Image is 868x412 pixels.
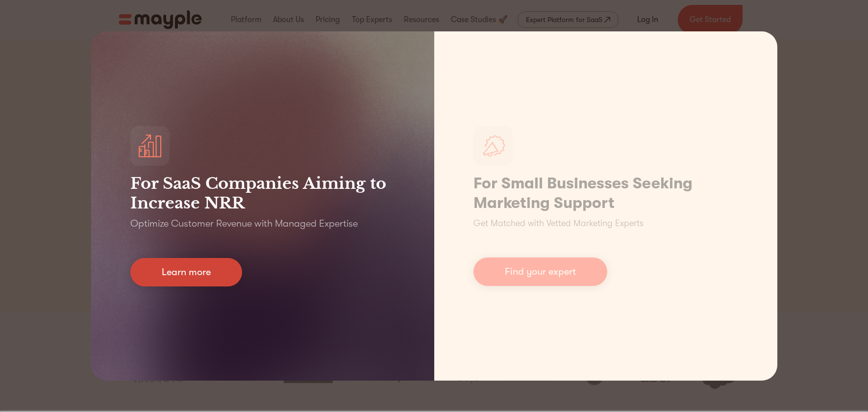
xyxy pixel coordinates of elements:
h3: For SaaS Companies Aiming to Increase NRR [130,174,395,213]
a: Learn more [130,258,242,286]
h1: For Small Businesses Seeking Marketing Support [473,174,738,213]
p: Optimize Customer Revenue with Managed Expertise [130,217,358,231]
a: Find your expert [473,257,607,286]
p: Get Matched with Vetted Marketing Experts [473,217,644,230]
